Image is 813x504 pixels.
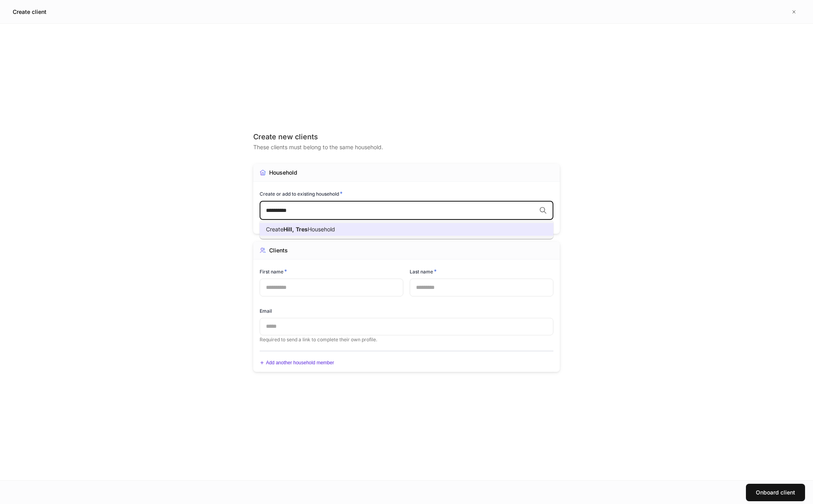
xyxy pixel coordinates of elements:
h6: Last name [410,267,437,275]
div: Onboard client [756,489,795,496]
button: Add another household member [260,360,334,366]
p: Required to send a link to complete their own profile. [260,337,553,343]
span: Hill, [283,226,294,233]
div: These clients must belong to the same household. [253,142,560,151]
div: Create new clients [253,132,560,142]
h5: Create client [13,8,46,16]
span: Tres [296,226,308,233]
h6: Create or add to existing household [260,190,343,198]
div: Clients [269,246,288,254]
span: Create [266,226,283,233]
button: Onboard client [746,484,805,501]
h6: Email [260,307,272,315]
div: Household [269,169,297,177]
h6: First name [260,267,287,275]
span: Household [308,226,335,233]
